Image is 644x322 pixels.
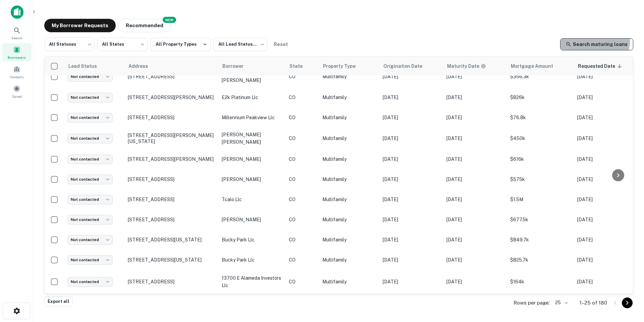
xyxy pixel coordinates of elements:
[44,296,73,307] button: Export all
[128,196,215,202] p: [STREET_ADDRESS]
[510,236,571,243] p: $849.7k
[322,114,376,121] p: Multifamily
[383,216,440,223] p: [DATE]
[577,176,634,183] p: [DATE]
[447,62,479,70] h6: Maturity Date
[2,24,32,42] a: Search
[560,38,633,50] a: Search maturing loans
[10,74,23,80] span: Contacts
[289,94,316,101] p: CO
[446,155,503,163] p: [DATE]
[514,299,550,307] p: Rows per page:
[622,297,633,308] button: Go to next page
[510,216,571,223] p: $677.5k
[447,62,495,70] span: Maturity dates displayed may be estimated. Please contact the lender for the most accurate maturi...
[507,57,574,76] th: Mortgage Amount
[289,256,316,264] p: CO
[383,176,440,183] p: [DATE]
[510,196,571,203] p: $1.5M
[289,236,316,243] p: CO
[222,155,282,163] p: [PERSON_NAME]
[97,36,148,53] div: All States
[577,94,634,101] p: [DATE]
[577,278,634,285] p: [DATE]
[128,257,215,263] p: [STREET_ADDRESS][US_STATE]
[511,62,562,70] span: Mortgage Amount
[577,155,634,163] p: [DATE]
[67,154,113,164] div: Not contacted
[322,196,376,203] p: Multifamily
[383,94,440,101] p: [DATE]
[577,135,634,142] p: [DATE]
[222,256,282,264] p: bucky park llc
[443,57,507,76] th: Maturity dates displayed may be estimated. Please contact the lender for the most accurate maturi...
[446,73,503,80] p: [DATE]
[510,155,571,163] p: $616k
[128,114,215,121] p: [STREET_ADDRESS]
[446,94,503,101] p: [DATE]
[577,114,634,121] p: [DATE]
[383,62,431,70] span: Origination Date
[510,73,571,80] p: $356.3k
[322,176,376,183] p: Multifamily
[578,62,624,70] span: Requested Date
[289,176,316,183] p: CO
[67,93,113,102] div: Not contacted
[270,38,291,51] button: Reset
[128,176,215,182] p: [STREET_ADDRESS]
[44,19,116,32] button: My Borrower Requests
[222,94,282,101] p: e2k platinum llc
[383,256,440,264] p: [DATE]
[289,155,316,163] p: CO
[67,134,113,143] div: Not contacted
[222,176,282,183] p: [PERSON_NAME]
[446,278,503,285] p: [DATE]
[322,155,376,163] p: Multifamily
[67,277,113,287] div: Not contacted
[446,135,503,142] p: [DATE]
[289,73,316,80] p: CO
[222,216,282,223] p: [PERSON_NAME]
[322,94,376,101] p: Multifamily
[289,216,316,223] p: CO
[118,19,171,32] button: Recommended
[446,256,503,264] p: [DATE]
[2,43,32,61] a: Borrowers
[289,135,316,142] p: CO
[222,69,282,84] p: [PERSON_NAME] [PERSON_NAME]
[322,216,376,223] p: Multifamily
[577,196,634,203] p: [DATE]
[2,63,32,81] a: Contacts
[11,35,22,41] span: Search
[128,74,215,80] p: [STREET_ADDRESS]
[322,135,376,142] p: Multifamily
[552,298,569,308] div: 25
[322,256,376,264] p: Multifamily
[218,57,285,76] th: Borrower
[128,237,215,243] p: [STREET_ADDRESS][US_STATE]
[124,57,218,76] th: Address
[64,57,124,76] th: Lead Status
[285,57,319,76] th: State
[67,195,113,204] div: Not contacted
[319,57,379,76] th: Property Type
[446,216,503,223] p: [DATE]
[67,113,113,123] div: Not contacted
[446,196,503,203] p: [DATE]
[289,114,316,121] p: CO
[163,17,176,23] div: NEW
[510,278,571,285] p: $164k
[128,62,157,70] span: Address
[128,156,215,162] p: [STREET_ADDRESS][PERSON_NAME]
[2,82,32,100] a: Saved
[574,57,638,76] th: Requested Date
[446,176,503,183] p: [DATE]
[322,236,376,243] p: Multifamily
[577,73,634,80] p: [DATE]
[610,268,644,301] iframe: Chat Widget
[383,278,440,285] p: [DATE]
